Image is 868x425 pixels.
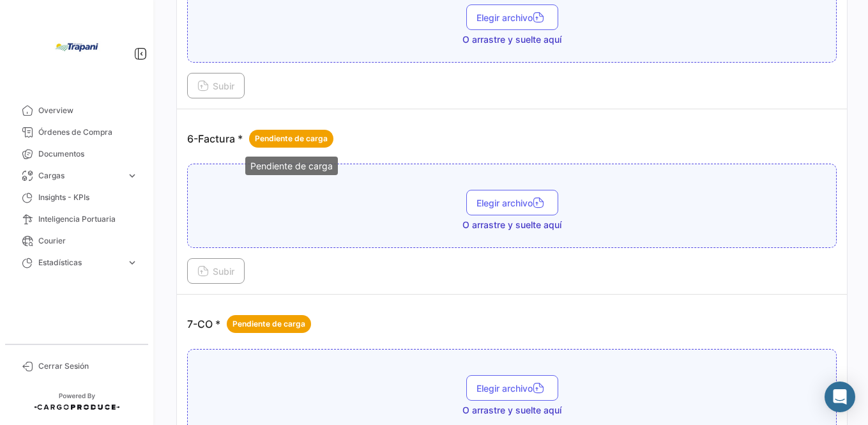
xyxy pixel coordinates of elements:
span: Overview [38,105,138,116]
span: expand_more [126,170,138,182]
span: Estadísticas [38,257,121,268]
img: bd005829-9598-4431-b544-4b06bbcd40b2.jpg [45,15,109,79]
button: Elegir archivo [466,4,558,30]
span: Órdenes de Compra [38,127,138,138]
a: Inteligencia Portuaria [10,208,143,230]
button: Subir [187,73,245,98]
span: Elegir archivo [476,383,548,394]
a: Documentos [10,143,143,165]
span: Subir [197,266,234,277]
p: 7-CO * [187,315,311,333]
button: Subir [187,258,245,284]
span: Subir [197,81,234,91]
a: Insights - KPIs [10,187,143,208]
a: Courier [10,230,143,252]
span: Documentos [38,148,138,160]
span: Cerrar Sesión [38,360,138,372]
div: Pendiente de carga [245,157,338,175]
div: Abrir Intercom Messenger [825,382,855,412]
a: Órdenes de Compra [10,121,143,143]
span: Insights - KPIs [38,192,138,203]
span: expand_more [126,257,138,268]
span: Inteligencia Portuaria [38,213,138,225]
span: Cargas [38,170,121,182]
span: O arrastre y suelte aquí [462,219,561,231]
button: Elegir archivo [466,375,558,401]
a: Overview [10,100,143,121]
span: Elegir archivo [476,12,548,23]
span: Elegir archivo [476,197,548,208]
p: 6-Factura * [187,130,333,148]
span: O arrastre y suelte aquí [462,404,561,417]
span: Pendiente de carga [255,133,328,144]
span: Pendiente de carga [232,318,305,330]
span: O arrastre y suelte aquí [462,33,561,46]
button: Elegir archivo [466,190,558,215]
span: Courier [38,235,138,247]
